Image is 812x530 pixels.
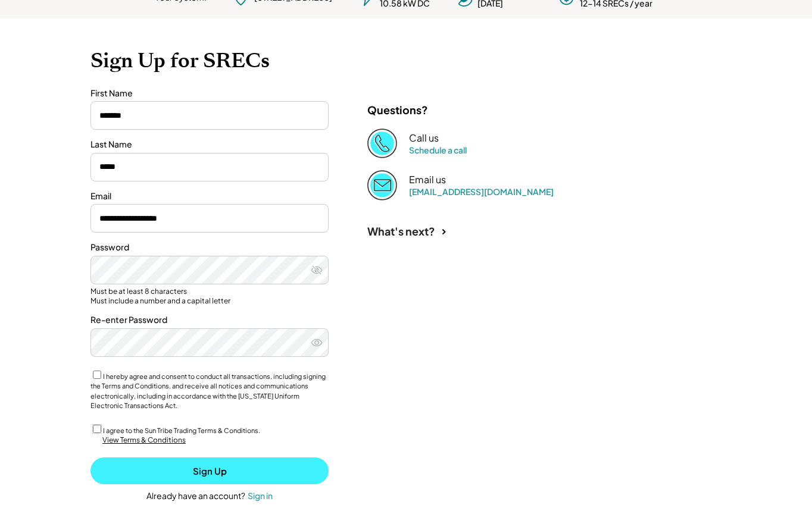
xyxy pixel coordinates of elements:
[90,87,329,99] div: First Name
[90,139,329,150] div: Last Name
[367,170,397,200] img: Email%202%403x.png
[103,426,260,434] label: I agree to the Sun Tribe Trading Terms & Conditions.
[367,128,397,158] img: Phone%20copy%403x.png
[90,242,329,253] div: Password
[90,372,326,410] label: I hereby agree and consent to conduct all transactions, including signing the Terms and Condition...
[367,224,435,238] div: What's next?
[90,287,329,305] div: Must be at least 8 characters Must include a number and a capital letter
[409,145,467,155] a: Schedule a call
[248,490,273,501] div: Sign in
[90,48,722,73] h1: Sign Up for SRECs
[90,190,329,202] div: Email
[409,186,554,197] a: [EMAIL_ADDRESS][DOMAIN_NAME]
[146,490,245,502] div: Already have an account?
[90,457,329,484] button: Sign Up
[409,174,446,186] div: Email us
[102,435,186,446] div: View Terms & Conditions
[367,103,428,117] div: Questions?
[90,314,329,326] div: Re-enter Password
[409,132,439,145] div: Call us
